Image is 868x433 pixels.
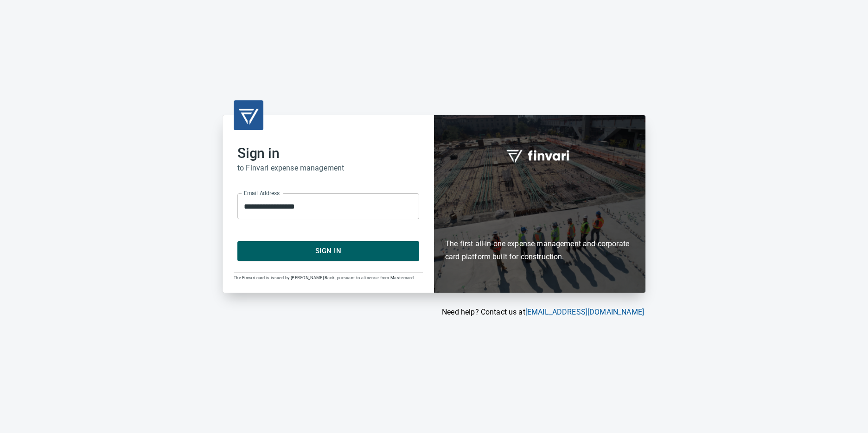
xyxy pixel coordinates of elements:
span: The Finvari card is issued by [PERSON_NAME] Bank, pursuant to a license from Mastercard [234,276,414,280]
button: Sign In [237,241,419,261]
p: Need help? Contact us at [223,307,644,318]
h6: The first all-in-one expense management and corporate card platform built for construction. [445,184,634,263]
img: fullword_logo_white.png [505,144,574,166]
h6: to Finvari expense management [237,162,419,175]
h2: Sign in [237,145,419,162]
div: Finvari [434,115,645,292]
img: transparent_logo.png [237,104,260,126]
span: Sign In [248,245,409,257]
a: [EMAIL_ADDRESS][DOMAIN_NAME] [525,308,644,316]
